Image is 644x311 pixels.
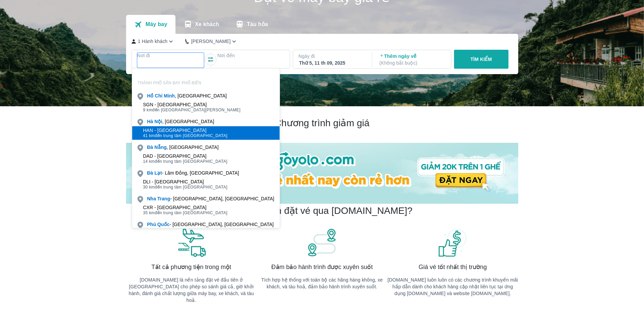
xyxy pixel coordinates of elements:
span: 9 km [143,108,152,112]
b: Hồ [147,93,153,98]
div: - [GEOGRAPHIC_DATA], [GEOGRAPHIC_DATA] [147,221,273,228]
span: đến trung tâm [GEOGRAPHIC_DATA] [143,159,228,164]
p: Tích hợp hệ thống với toàn bộ các hãng hàng không, xe khách, và tàu hoả, đảm bảo hành trình xuyên... [257,276,387,290]
div: DLI - [GEOGRAPHIC_DATA] [143,179,228,184]
b: Minh [164,93,175,98]
button: 1 Hành khách [132,38,175,45]
b: Nha [147,196,156,201]
p: THÀNH PHỐ SÂN BAY PHỔ BIẾN [132,80,280,86]
span: đến [GEOGRAPHIC_DATA][PERSON_NAME] [143,107,241,113]
div: , [GEOGRAPHIC_DATA] [147,92,227,99]
span: 35 km [143,210,155,215]
p: ( Không bắt buộc ) [379,60,445,66]
p: Nơi đi [137,52,204,59]
b: Nẵng [154,145,167,150]
p: Ngày đi [299,53,365,60]
span: đến trung tâm [GEOGRAPHIC_DATA] [143,184,228,190]
div: , [GEOGRAPHIC_DATA] [147,118,214,125]
span: 41 km [143,133,155,138]
div: CXR - [GEOGRAPHIC_DATA] [143,205,228,210]
button: TÌM KIẾM [454,50,508,69]
h2: Tại sao nên đặt vé qua [DOMAIN_NAME]? [232,205,412,217]
span: đến trung tâm [GEOGRAPHIC_DATA] [143,133,228,138]
span: 30 km [143,185,155,190]
div: - Lâm Đồng, [GEOGRAPHIC_DATA] [147,170,239,176]
div: - [GEOGRAPHIC_DATA], [GEOGRAPHIC_DATA] [147,195,274,202]
div: SGN - [GEOGRAPHIC_DATA] [143,102,241,107]
img: banner-home [126,143,518,204]
p: [PERSON_NAME] [191,38,231,45]
div: , [GEOGRAPHIC_DATA] [147,144,219,151]
span: 14 km [143,159,155,164]
img: banner [176,228,207,258]
p: Thêm ngày về [379,53,445,66]
p: Máy bay [145,21,167,28]
button: [PERSON_NAME] [185,38,238,45]
b: Lạt [154,170,162,176]
img: banner [307,228,337,258]
div: DAD - [GEOGRAPHIC_DATA] [143,153,228,159]
div: Thứ 5, 11 th 09, 2025 [299,60,365,66]
p: 1 Hành khách [138,38,168,45]
p: [DOMAIN_NAME] luôn luôn có các chương trình khuyến mãi hấp dẫn dành cho khách hàng cập nhật liên ... [387,276,518,297]
b: Đà [147,170,153,176]
b: Nội [154,119,162,124]
div: transportation tabs [126,15,276,34]
h2: Chương trình giảm giá [126,117,518,129]
span: Giá vé tốt nhất thị trường [419,263,487,271]
p: Nơi đến [217,52,284,59]
b: Đà [147,145,153,150]
b: Hà [147,119,153,124]
p: TÌM KIẾM [470,56,492,63]
p: Xe khách [195,21,219,28]
b: Phú [147,222,156,227]
span: Tất cả phương tiện trong một [151,263,231,271]
b: Trang [157,196,170,201]
span: Đảm bảo hành trình được xuyên suốt [271,263,373,271]
b: Quốc [157,222,169,227]
div: HAN - [GEOGRAPHIC_DATA] [143,128,228,133]
p: [DOMAIN_NAME] là nền tảng đặt vé đầu tiên ở [GEOGRAPHIC_DATA] cho phép so sánh giá cả, giờ khởi h... [126,276,257,304]
span: đến trung tâm [GEOGRAPHIC_DATA] [143,210,228,216]
b: Chí [155,93,163,98]
img: banner [437,228,468,258]
p: Tàu hỏa [247,21,268,28]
